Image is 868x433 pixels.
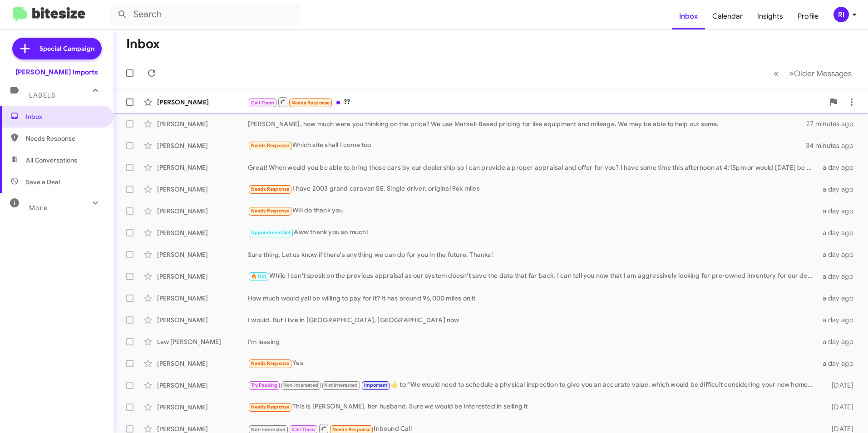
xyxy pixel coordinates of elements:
span: Older Messages [794,69,852,79]
div: a day ago [817,250,861,259]
div: a day ago [817,163,861,172]
input: Search [110,4,301,25]
div: Will do thank you [248,206,817,216]
span: « [774,68,779,79]
div: [PERSON_NAME] [157,250,248,259]
span: Needs Response [251,404,290,410]
div: [PERSON_NAME] [157,207,248,216]
span: Call Them [251,100,275,106]
div: [PERSON_NAME] [157,315,248,325]
span: Needs Response [291,100,330,106]
div: a day ago [817,207,861,216]
span: Appointment Set [251,230,291,236]
a: Inbox [672,3,705,30]
span: Needs Response [251,208,290,214]
span: » [789,68,794,79]
div: 27 minutes ago [806,119,861,128]
button: Previous [768,64,784,83]
div: Great! When would you be able to bring those cars by our dealership so I can provide a proper app... [248,163,817,172]
div: [PERSON_NAME] [157,272,248,281]
span: Save a Deal [26,177,60,187]
div: This is [PERSON_NAME], her husband. Sure we would be interested in selling it [248,402,817,412]
div: a day ago [817,228,861,237]
a: Calendar [705,3,750,30]
span: Not-Interested [251,427,286,433]
span: Not Interested [324,382,358,388]
span: Not-Interested [283,382,318,388]
span: 🔥 Hot [251,273,266,279]
div: 34 minutes ago [806,141,861,150]
button: Next [784,64,857,83]
div: I would. But I live in [GEOGRAPHIC_DATA], [GEOGRAPHIC_DATA] now [248,315,817,325]
span: Needs Response [251,360,290,366]
a: Profile [790,3,826,30]
span: More [29,204,48,212]
div: [PERSON_NAME] [157,185,248,194]
a: Insights [750,3,790,30]
span: Labels [29,91,55,99]
div: [PERSON_NAME] Imports [15,68,98,77]
span: Inbox [26,112,103,121]
nav: Page navigation example [769,64,857,83]
div: I'm leasing [248,337,817,346]
div: a day ago [817,315,861,325]
div: [PERSON_NAME] [157,141,248,150]
div: How much would yall be willing to pay for it? It has around 96,000 miles on it [248,294,817,303]
span: Needs Response [251,143,290,148]
div: Which site shall I come too [248,140,806,151]
div: a day ago [817,337,861,346]
div: [PERSON_NAME] [157,98,248,107]
div: While I can't speak on the previous appraisal as our system doesn't save the data that far back, ... [248,271,817,281]
span: Needs Response [251,186,290,192]
span: Call Them [292,427,316,433]
div: ​👍​ to “ We would need to schedule a physical inspection to give you an accurate value, which wou... [248,380,817,390]
div: Yes [248,358,817,369]
div: [PERSON_NAME] [157,119,248,128]
div: Law [PERSON_NAME] [157,337,248,346]
div: Aww thank you so much! [248,227,817,238]
span: All Conversations [26,156,77,165]
div: [PERSON_NAME], how much were you thinking on the price? We use Market-Based pricing for like equi... [248,119,806,128]
div: a day ago [817,294,861,303]
div: [PERSON_NAME] [157,228,248,237]
span: Needs Response [26,134,103,143]
div: I have 2003 grand caravan SE. Single driver, original 96k miles [248,184,817,194]
div: RI [833,7,849,22]
span: Important [364,382,388,388]
div: [DATE] [817,381,861,390]
div: a day ago [817,185,861,194]
span: Special Campaign [39,44,94,53]
div: [PERSON_NAME] [157,359,248,368]
div: [PERSON_NAME] [157,403,248,412]
div: a day ago [817,272,861,281]
span: Try Pausing [251,382,277,388]
a: Special Campaign [12,38,102,59]
h1: Inbox [126,37,160,51]
div: ?? [248,96,824,108]
div: [PERSON_NAME] [157,294,248,303]
button: RI [826,7,858,22]
span: Needs Response [332,427,371,433]
div: a day ago [817,359,861,368]
div: Sure thing. Let us know if there's anything we can do for you in the future. Thanks! [248,250,817,259]
div: [PERSON_NAME] [157,381,248,390]
div: [PERSON_NAME] [157,163,248,172]
div: [DATE] [817,403,861,412]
